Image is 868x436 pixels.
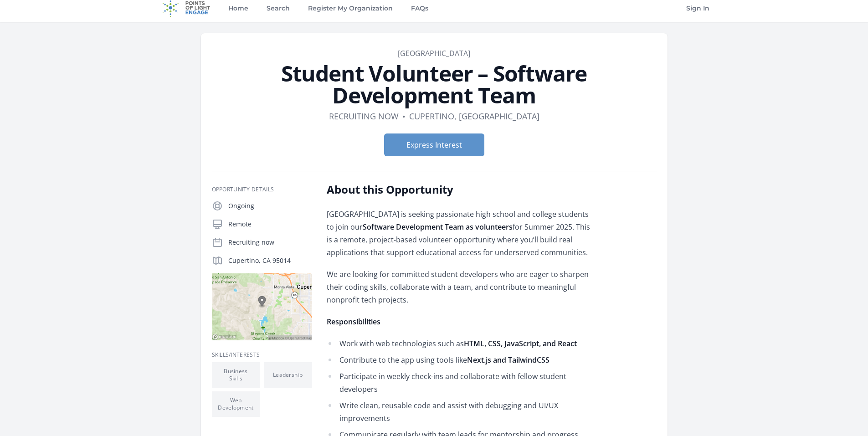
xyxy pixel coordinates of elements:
li: Leadership [264,362,312,388]
dd: Recruiting now [329,110,399,123]
dd: Cupertino, [GEOGRAPHIC_DATA] [409,110,539,123]
strong: Software Development Team as volunteers [363,222,513,232]
p: Cupertino, CA 95014 [228,256,312,265]
h3: Opportunity Details [212,186,312,193]
h3: Skills/Interests [212,351,312,359]
li: Web Development [212,391,260,417]
p: We are looking for committed student developers who are eager to sharpen their coding skills, col... [327,268,593,306]
li: Work with web technologies such as [327,337,593,350]
p: [GEOGRAPHIC_DATA] is seeking passionate high school and college students to join our for Summer 2... [327,208,593,259]
strong: Next.js and TailwindCSS [467,355,550,365]
li: Contribute to the app using tools like [327,354,593,366]
img: Map [212,273,312,340]
strong: Responsibilities [327,317,380,327]
li: Business Skills [212,362,260,388]
strong: HTML, CSS, JavaScript, and React [464,339,577,349]
p: Recruiting now [228,238,312,247]
div: • [402,110,406,123]
li: Write clean, reusable code and assist with debugging and UI/UX improvements [327,399,593,425]
button: Express Interest [384,133,484,156]
h1: Student Volunteer – Software Development Team [212,62,657,106]
p: Remote [228,220,312,229]
h2: About this Opportunity [327,182,593,197]
li: Participate in weekly check-ins and collaborate with fellow student developers [327,370,593,395]
a: [GEOGRAPHIC_DATA] [398,48,470,58]
p: Ongoing [228,201,312,210]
